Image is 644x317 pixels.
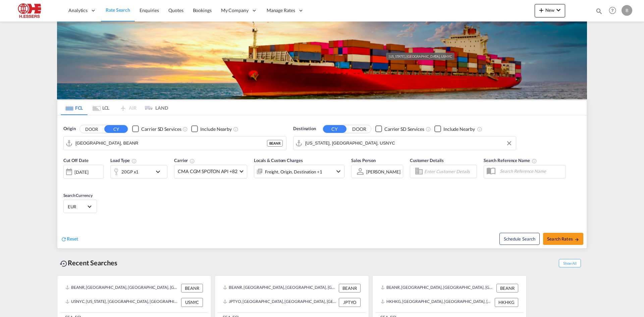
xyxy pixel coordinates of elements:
md-checkbox: Checkbox No Ink [375,125,424,133]
div: Include Nearby [443,126,475,133]
md-icon: icon-plus 400-fg [537,6,545,14]
md-icon: Unchecked: Search for CY (Container Yard) services for all selected carriers.Checked : Search for... [426,126,431,132]
div: JPTYO [339,298,361,307]
div: icon-magnify [595,7,603,17]
md-input-container: New York, NY, USNYC [293,137,516,150]
div: Recent Searches [57,255,120,270]
span: EUR [68,204,87,210]
md-icon: icon-chevron-down [334,167,342,175]
div: Include Nearby [200,126,232,133]
div: BEANR, Antwerp, Belgium, Western Europe, Europe [381,284,495,293]
div: Freight Origin Destination Factory Stuffing [265,167,322,176]
div: BEANR [267,140,283,147]
img: LCL+%26+FCL+BACKGROUND.png [57,21,587,99]
span: Help [607,5,618,16]
div: Carrier SD Services [384,126,424,133]
div: Origin DOOR CY Checkbox No InkUnchecked: Search for CY (Container Yard) services for all selected... [57,115,587,248]
div: USNYC, New York, NY, United States, North America, Americas [65,298,179,307]
span: Analytics [68,7,88,14]
input: Search Reference Name [496,166,566,176]
button: Note: By default Schedule search will only considerorigin ports, destination ports and cut off da... [499,233,540,245]
div: BEANR, Antwerp, Belgium, Western Europe, Europe [65,284,179,293]
div: USNYC [181,298,203,307]
span: Load Type [110,158,137,163]
span: Enquiries [140,7,159,13]
md-icon: icon-arrow-right [575,237,579,242]
md-icon: The selected Trucker/Carrierwill be displayed in the rate results If the rates are from another f... [190,158,195,164]
span: Manage Rates [267,7,295,14]
md-tab-item: LAND [141,100,168,115]
div: [PERSON_NAME] [366,169,400,174]
div: JPTYO, Tokyo, Japan, Greater China & Far East Asia, Asia Pacific [223,298,337,307]
div: 20GP x1icon-chevron-down [110,165,167,178]
input: Search by Port [305,138,513,148]
div: [DATE] [63,165,104,179]
div: icon-refreshReset [61,235,78,243]
input: Enter Customer Details [424,166,475,176]
span: New [537,7,562,13]
span: My Company [221,7,249,14]
md-checkbox: Checkbox No Ink [191,125,232,133]
button: DOOR [80,125,103,133]
md-icon: Unchecked: Ignores neighbouring ports when fetching rates.Checked : Includes neighbouring ports w... [477,126,482,132]
md-datepicker: Select [63,178,68,187]
div: BEANR, Antwerp, Belgium, Western Europe, Europe [223,284,337,293]
span: Search Reference Name [484,158,537,163]
span: Search Rates [547,236,579,242]
span: Rate Search [106,7,130,13]
md-tab-item: FCL [61,100,88,115]
div: Carrier SD Services [141,126,181,133]
button: icon-plus 400-fgNewicon-chevron-down [535,4,565,17]
input: Search by Port [75,138,267,148]
md-icon: Unchecked: Search for CY (Container Yard) services for all selected carriers.Checked : Search for... [182,126,188,132]
md-tab-item: LCL [88,100,114,115]
md-icon: icon-chevron-down [154,168,165,176]
div: BEANR [339,284,361,293]
div: Freight Origin Destination Factory Stuffingicon-chevron-down [254,165,344,178]
span: Cut Off Date [63,158,89,163]
span: CMA CGM SPOTON API +82 [178,168,237,175]
div: Help [607,5,622,17]
div: B [622,5,632,16]
md-icon: Unchecked: Ignores neighbouring ports when fetching rates.Checked : Includes neighbouring ports w... [233,126,238,132]
md-icon: icon-magnify [595,7,603,15]
span: Reset [67,236,78,242]
div: 20GP x1 [121,167,139,176]
span: Locals & Custom Charges [254,158,303,163]
md-icon: icon-refresh [61,236,67,242]
button: Clear Input [504,138,514,148]
md-select: Select Currency: € EUREuro [67,202,93,211]
md-icon: icon-chevron-down [554,6,562,14]
md-pagination-wrapper: Use the left and right arrow keys to navigate between tabs [61,100,168,115]
span: Destination [293,125,316,132]
button: DOOR [347,125,371,133]
span: Show All [559,259,581,267]
div: [DATE] [74,169,88,175]
div: HKHKG [495,298,518,307]
md-icon: Your search will be saved by the below given name [532,158,537,164]
span: Origin [63,125,75,132]
span: Customer Details [410,158,444,163]
span: Sales Person [351,158,376,163]
md-icon: icon-backup-restore [60,260,68,268]
md-checkbox: Checkbox No Ink [434,125,475,133]
div: [US_STATE], [GEOGRAPHIC_DATA], USNYC [389,53,452,60]
md-select: Sales Person: Bo Schepkens [366,167,401,176]
span: Carrier [174,158,195,163]
span: Quotes [168,7,183,13]
div: BEANR [181,284,203,293]
button: Search Ratesicon-arrow-right [543,233,583,245]
span: Search Currency [63,193,93,198]
md-checkbox: Checkbox No Ink [132,125,181,133]
span: Bookings [193,7,212,13]
md-icon: icon-information-outline [131,158,137,164]
div: HKHKG, Hong Kong, Hong Kong, Greater China & Far East Asia, Asia Pacific [381,298,493,307]
button: CY [323,125,346,133]
div: BEANR [496,284,518,293]
button: CY [104,125,128,133]
img: 690005f0ba9d11ee90968bb23dcea500.JPG [10,3,55,18]
md-input-container: Antwerp, BEANR [64,137,286,150]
